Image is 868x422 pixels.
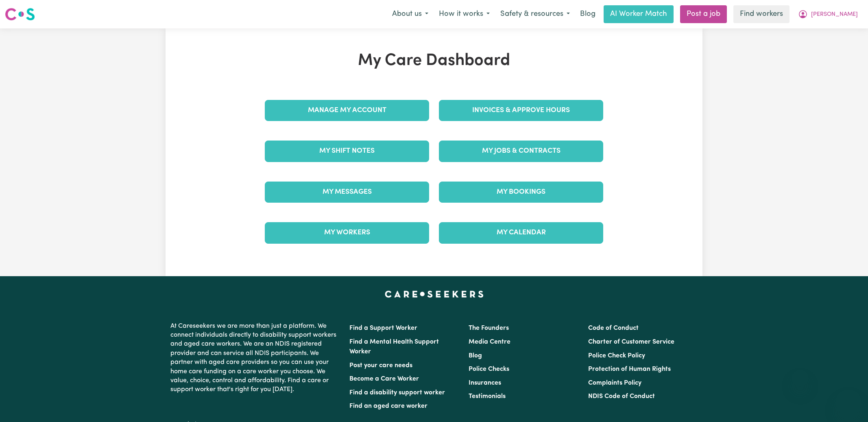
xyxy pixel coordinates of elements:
[5,5,35,24] a: Careseekers logo
[835,390,861,416] iframe: Button to launch messaging window
[469,366,509,372] a: Police Checks
[265,100,429,121] a: Manage My Account
[265,141,429,162] a: My Shift Notes
[469,325,509,331] a: The Founders
[469,380,501,386] a: Insurances
[469,353,482,359] a: Blog
[349,325,417,331] a: Find a Support Worker
[170,318,340,398] p: At Careseekers we are more than just a platform. We connect individuals directly to disability su...
[265,182,429,203] a: My Messages
[588,393,655,400] a: NDIS Code of Conduct
[680,5,727,23] a: Post a job
[588,339,674,345] a: Charter of Customer Service
[434,6,495,23] button: How it works
[260,51,608,71] h1: My Care Dashboard
[385,291,484,297] a: Careseekers home page
[811,10,858,19] span: [PERSON_NAME]
[439,100,603,121] a: Invoices & Approve Hours
[588,366,671,372] a: Protection of Human Rights
[439,141,603,162] a: My Jobs & Contracts
[588,353,645,359] a: Police Check Policy
[793,6,863,23] button: My Account
[588,380,641,386] a: Complaints Policy
[469,393,506,400] a: Testimonials
[733,5,789,23] a: Find workers
[604,5,674,23] a: AI Worker Match
[575,5,600,23] a: Blog
[792,370,808,386] iframe: Close message
[5,7,35,22] img: Careseekers logo
[349,390,445,396] a: Find a disability support worker
[439,222,603,243] a: My Calendar
[495,6,575,23] button: Safety & resources
[588,325,639,331] a: Code of Conduct
[469,339,510,345] a: Media Centre
[349,376,419,382] a: Become a Care Worker
[265,222,429,243] a: My Workers
[439,182,603,203] a: My Bookings
[349,403,427,409] a: Find an aged care worker
[349,362,412,369] a: Post your care needs
[387,6,434,23] button: About us
[349,339,439,355] a: Find a Mental Health Support Worker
